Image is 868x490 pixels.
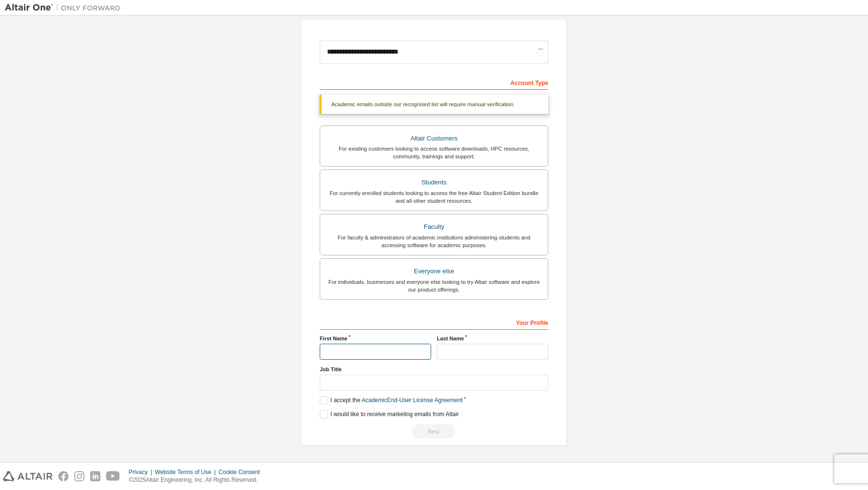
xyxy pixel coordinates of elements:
div: For existing customers looking to access software downloads, HPC resources, community, trainings ... [326,145,542,160]
label: First Name [320,335,431,342]
label: I accept the [320,396,462,405]
img: altair_logo.svg [3,471,53,481]
div: For individuals, businesses and everyone else looking to try Altair software and explore our prod... [326,278,542,294]
img: linkedin.svg [90,471,100,481]
label: Job Title [320,365,548,373]
div: Students [326,176,542,189]
p: © 2025 Altair Engineering, Inc. All Rights Reserved. [129,476,266,484]
div: Your Profile [320,314,548,330]
img: facebook.svg [58,471,68,481]
img: Altair One [5,3,125,13]
div: Everyone else [326,265,542,278]
div: Website Terms of Use [155,468,218,476]
div: Faculty [326,220,542,234]
div: Cookie Consent [218,468,265,476]
img: youtube.svg [106,471,120,481]
div: For currently enrolled students looking to access the free Altair Student Edition bundle and all ... [326,189,542,205]
label: Last Name [437,335,548,342]
div: Academic emails outside our recognised list will require manual verification. [320,95,548,114]
div: Altair Customers [326,132,542,145]
div: Account Type [320,74,548,90]
div: For faculty & administrators of academic institutions administering students and accessing softwa... [326,234,542,249]
label: I would like to receive marketing emails from Altair [320,410,459,419]
div: Privacy [129,468,155,476]
div: Please wait while checking email ... [320,424,548,439]
a: Academic End-User License Agreement [362,397,462,404]
img: instagram.svg [74,471,84,481]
